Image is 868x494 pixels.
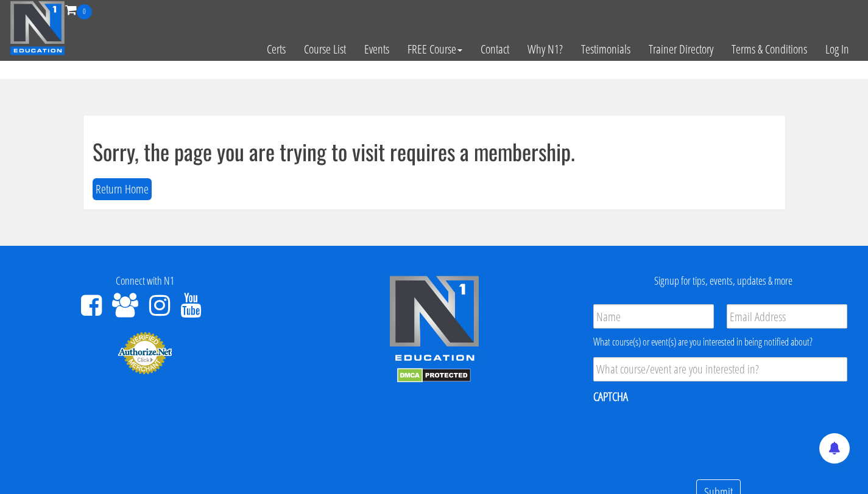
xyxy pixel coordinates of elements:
[593,304,714,329] input: Name
[722,19,816,79] a: Terms & Conditions
[118,331,172,375] img: Authorize.Net Merchant - Click to Verify
[471,19,518,79] a: Contact
[65,1,92,18] a: 0
[593,389,628,405] label: CAPTCHA
[572,19,640,79] a: Testimonials
[93,178,152,201] button: Return Home
[518,19,572,79] a: Why N1?
[77,4,92,19] span: 0
[593,357,847,381] input: What course/event are you interested in?
[9,275,280,287] h4: Connect with N1
[588,275,859,287] h4: Signup for tips, events, updates & more
[295,19,355,79] a: Course List
[816,19,858,79] a: Log In
[10,1,65,55] img: n1-education
[640,19,722,79] a: Trainer Directory
[389,275,480,365] img: n1-edu-logo
[727,304,847,329] input: Email Address
[593,335,847,349] div: What course(s) or event(s) are you interested in being notified about?
[93,139,776,164] h1: Sorry, the page you are trying to visit requires a membership.
[593,412,778,460] iframe: reCAPTCHA
[397,368,471,383] img: DMCA.com Protection Status
[355,19,398,79] a: Events
[398,19,471,79] a: FREE Course
[258,19,295,79] a: Certs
